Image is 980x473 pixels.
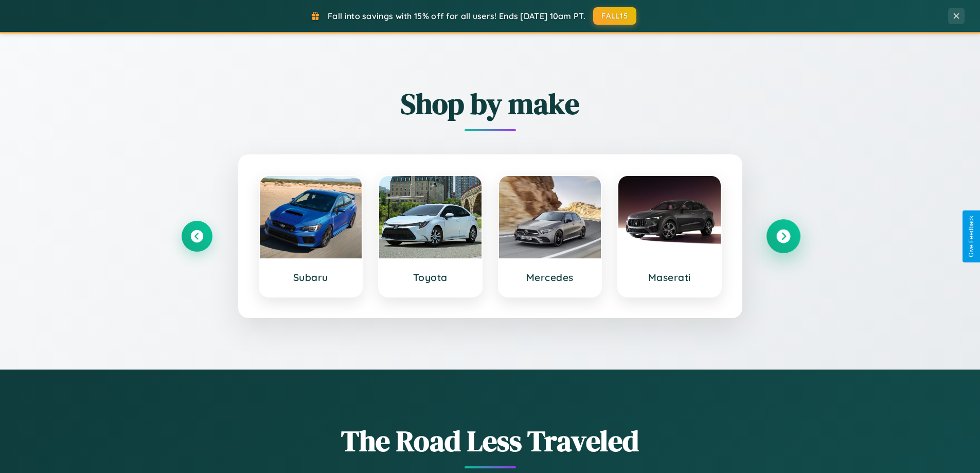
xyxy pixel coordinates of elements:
[328,11,585,21] span: Fall into savings with 15% off for all users! Ends [DATE] 10am PT.
[629,271,710,284] h3: Maserati
[593,7,636,25] button: FALL15
[968,216,975,257] div: Give Feedback
[389,271,471,284] h3: Toyota
[182,84,799,124] h2: Shop by make
[270,271,352,284] h3: Subaru
[182,421,799,461] h1: The Road Less Traveled
[509,271,591,284] h3: Mercedes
